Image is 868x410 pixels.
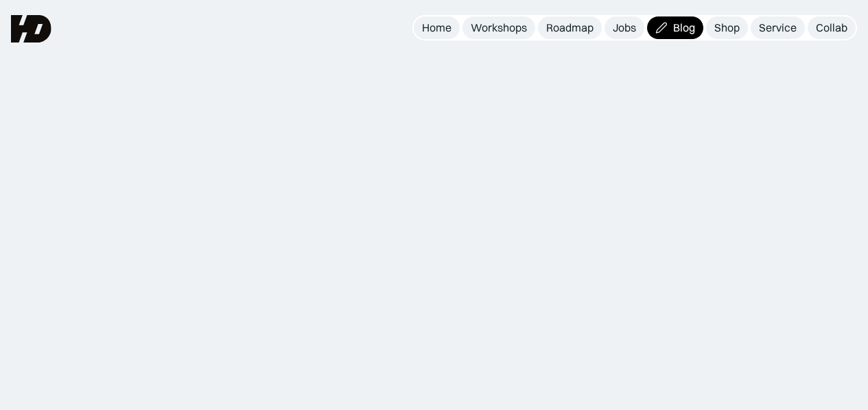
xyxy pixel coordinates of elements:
a: Service [751,16,805,39]
a: Workshops [462,16,535,39]
div: Roadmap [546,21,594,35]
div: Shop [714,21,740,35]
a: Shop [706,16,748,39]
div: Collab [816,21,847,35]
div: Service [759,21,797,35]
a: Collab [808,16,856,39]
a: Jobs [605,16,644,39]
div: Blog [673,21,695,35]
a: Roadmap [538,16,602,39]
div: Home [422,21,451,35]
div: Workshops [471,21,527,35]
div: Jobs [613,21,636,35]
a: Blog [647,16,703,39]
a: Home [414,16,460,39]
